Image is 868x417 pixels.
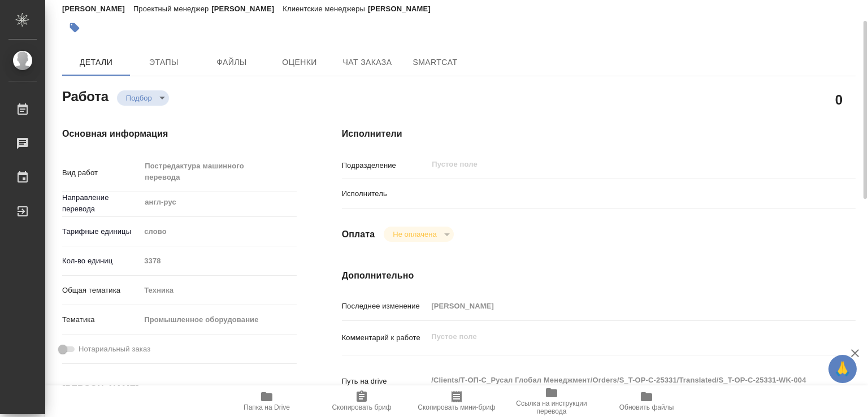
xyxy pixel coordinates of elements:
[117,90,169,106] div: Подбор
[62,127,297,141] h4: Основная информация
[833,357,852,381] span: 🙏
[205,55,259,69] span: Файлы
[123,93,155,103] button: Подбор
[62,167,140,179] p: Вид работ
[418,403,495,411] span: Скопировать мини-бриф
[244,403,290,411] span: Папка на Drive
[368,5,439,13] p: [PERSON_NAME]
[62,314,140,325] p: Тематика
[342,228,375,241] h4: Оплата
[384,227,453,242] div: Подбор
[69,55,123,69] span: Детали
[504,385,599,417] button: Ссылка на инструкции перевода
[427,298,813,314] input: Пустое поле
[62,255,140,267] p: Кол-во единиц
[342,160,428,171] p: Подразделение
[62,85,108,106] h2: Работа
[409,385,504,417] button: Скопировать мини-бриф
[140,253,296,269] input: Пустое поле
[62,382,297,396] h4: [PERSON_NAME]
[408,55,462,69] span: SmartCat
[342,127,856,141] h4: Исполнители
[314,385,409,417] button: Скопировать бриф
[219,385,314,417] button: Папка на Drive
[332,403,391,411] span: Скопировать бриф
[62,15,87,40] button: Добавить тэг
[342,332,428,344] p: Комментарий к работе
[431,158,786,171] input: Пустое поле
[619,403,674,411] span: Обновить файлы
[828,355,857,383] button: 🙏
[427,371,813,390] textarea: /Clients/Т-ОП-С_Русал Глобал Менеджмент/Orders/S_T-OP-C-25331/Translated/S_T-OP-C-25331-WK-004
[511,399,592,415] span: Ссылка на инструкции перевода
[835,90,843,109] h2: 0
[62,192,140,215] p: Направление перевода
[140,281,296,300] div: Техника
[340,55,394,69] span: Чат заказа
[79,344,150,355] span: Нотариальный заказ
[342,269,856,283] h4: Дополнительно
[342,301,428,312] p: Последнее изменение
[272,55,327,69] span: Оценки
[342,188,428,199] p: Исполнитель
[140,310,296,329] div: Промышленное оборудование
[342,376,428,387] p: Путь на drive
[62,226,140,237] p: Тарифные единицы
[211,5,283,13] p: [PERSON_NAME]
[62,285,140,296] p: Общая тематика
[133,5,211,13] p: Проектный менеджер
[389,229,440,239] button: Не оплачена
[137,55,191,69] span: Этапы
[140,222,296,241] div: слово
[599,385,694,417] button: Обновить файлы
[283,5,368,13] p: Клиентские менеджеры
